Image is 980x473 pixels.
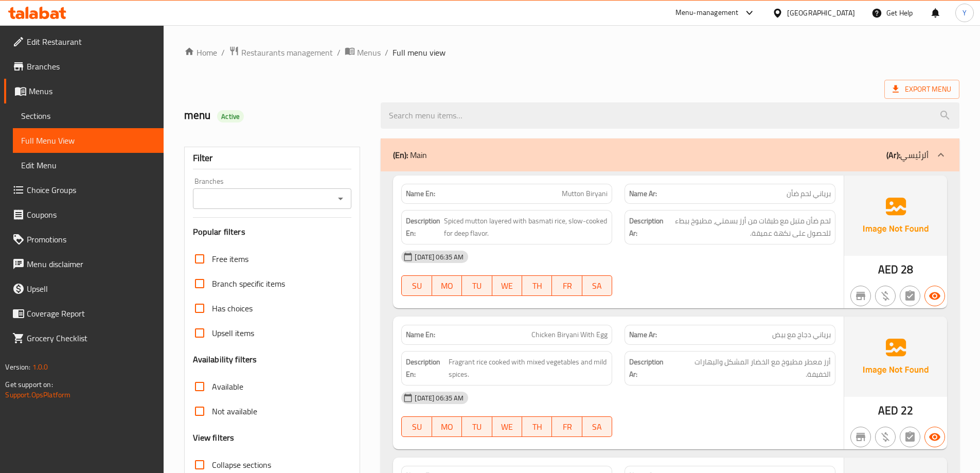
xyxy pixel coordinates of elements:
span: 22 [901,400,913,421]
img: Ae5nvW7+0k+MAAAAAElFTkSuQmCC [844,176,947,256]
strong: Description En: [406,215,442,240]
a: Menu disclaimer [4,252,164,276]
span: Edit Menu [21,159,155,171]
nav: breadcrumb [184,46,959,59]
span: TU [466,419,488,434]
span: [DATE] 06:35 AM [411,393,468,403]
span: 28 [901,259,913,279]
span: TH [526,278,548,293]
span: Full Menu View [21,134,155,147]
a: Coupons [4,202,164,227]
h3: Availability filters [193,354,257,365]
img: Ae5nvW7+0k+MAAAAAElFTkSuQmCC [844,317,947,397]
span: Menu disclaimer [27,258,155,270]
span: أرز معطر مطبوخ مع الخضار المشكل والبهارات الخفيفة. [674,356,831,381]
span: Version: [5,360,30,374]
button: Open [333,191,348,206]
strong: Description Ar: [629,215,664,240]
span: Upsell [27,283,155,295]
a: Menus [345,46,381,59]
span: Collapse sections [212,459,271,471]
span: [DATE] 06:35 AM [411,252,468,262]
button: TU [462,275,492,296]
span: Mutton Biryani [562,188,608,199]
span: Export Menu [893,83,951,96]
button: SU [401,416,432,437]
span: Export Menu [884,80,959,99]
span: لحم ضأن متبل مع طبقات من أرز بسمتي، مطبوخ ببطء للحصول على نكهة عميقة. [666,215,831,240]
a: Grocery Checklist [4,326,164,351]
div: Menu-management [675,7,739,19]
span: FR [556,419,578,434]
strong: Description En: [406,356,447,381]
span: 1.0.0 [32,360,48,374]
button: Available [924,427,945,447]
b: (En): [393,147,408,163]
button: WE [492,275,522,296]
span: Menus [357,46,381,59]
span: SU [406,278,427,293]
strong: Description Ar: [629,356,672,381]
a: Edit Menu [13,153,164,178]
a: Coverage Report [4,301,164,326]
span: AED [878,259,898,279]
button: MO [432,416,462,437]
a: Full Menu View [13,128,164,153]
span: Available [212,380,243,393]
span: برياني دجاج مع بيض [772,329,831,340]
span: Coverage Report [27,307,155,320]
button: FR [552,416,582,437]
p: Main [393,149,427,161]
span: WE [496,419,518,434]
strong: Name En: [406,188,435,199]
span: Promotions [27,233,155,246]
span: SA [586,278,608,293]
span: Active [217,112,244,121]
span: Menus [29,85,155,97]
span: برياني لحم ضأن [787,188,831,199]
span: TU [466,278,488,293]
span: Not available [212,405,257,417]
span: Free items [212,253,248,265]
a: Home [184,46,217,59]
span: TH [526,419,548,434]
strong: Name Ar: [629,329,657,340]
input: search [381,102,959,129]
a: Sections [13,103,164,128]
div: [GEOGRAPHIC_DATA] [787,7,855,19]
strong: Name En: [406,329,435,340]
button: MO [432,275,462,296]
b: (Ar): [886,147,900,163]
span: FR [556,278,578,293]
span: Fragrant rice cooked with mixed vegetables and mild spices. [449,356,608,381]
span: Edit Restaurant [27,36,155,48]
button: TU [462,416,492,437]
span: MO [436,419,458,434]
span: Full menu view [393,46,446,59]
span: Choice Groups [27,184,155,196]
button: Available [924,286,945,306]
p: ألرئيسي [886,149,929,161]
span: SA [586,419,608,434]
button: Not has choices [900,427,920,447]
h3: Popular filters [193,226,352,238]
h3: View filters [193,432,235,444]
li: / [385,46,388,59]
span: MO [436,278,458,293]
a: Branches [4,54,164,79]
div: Active [217,110,244,122]
button: TH [522,275,552,296]
a: Edit Restaurant [4,29,164,54]
a: Promotions [4,227,164,252]
span: Branch specific items [212,277,285,290]
span: Spiced mutton layered with basmati rice, slow-cooked for deep flavor. [444,215,608,240]
button: FR [552,275,582,296]
button: SA [582,275,612,296]
span: Coupons [27,208,155,221]
span: Get support on: [5,378,52,391]
a: Support.OpsPlatform [5,388,70,401]
span: AED [878,400,898,421]
span: Y [963,7,967,19]
span: Has choices [212,302,253,314]
button: Not branch specific item [850,286,871,306]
